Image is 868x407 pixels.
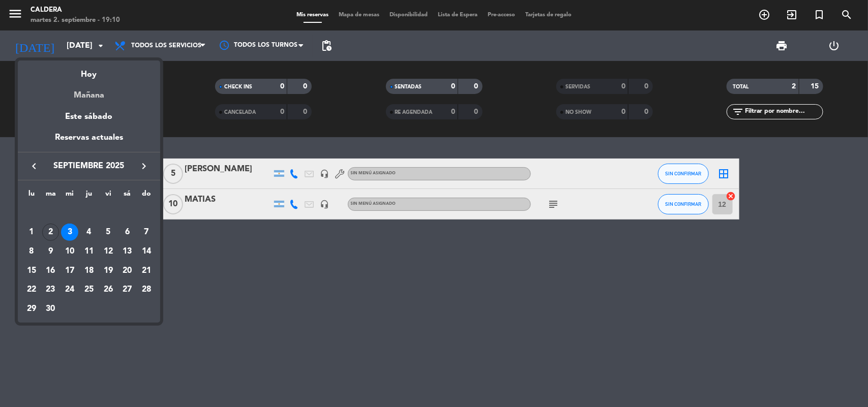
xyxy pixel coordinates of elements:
[23,224,40,241] div: 1
[22,188,41,204] th: lunes
[22,223,41,242] td: 1 de septiembre de 2025
[138,243,155,260] div: 14
[137,223,156,242] td: 7 de septiembre de 2025
[80,262,98,279] div: 18
[80,243,98,260] div: 11
[41,261,61,280] td: 16 de septiembre de 2025
[99,280,118,300] td: 26 de septiembre de 2025
[100,224,117,241] div: 5
[41,299,61,319] td: 30 de septiembre de 2025
[28,160,40,172] i: keyboard_arrow_left
[118,280,137,300] td: 27 de septiembre de 2025
[23,281,40,298] div: 22
[138,160,150,172] i: keyboard_arrow_right
[60,261,79,280] td: 17 de septiembre de 2025
[99,242,118,261] td: 12 de septiembre de 2025
[137,280,156,300] td: 28 de septiembre de 2025
[60,188,79,204] th: miércoles
[137,188,156,204] th: domingo
[43,160,135,173] span: septiembre 2025
[41,242,61,261] td: 9 de septiembre de 2025
[23,300,40,318] div: 29
[42,262,59,279] div: 16
[100,281,117,298] div: 26
[79,261,99,280] td: 18 de septiembre de 2025
[22,261,41,280] td: 15 de septiembre de 2025
[138,262,155,279] div: 21
[100,262,117,279] div: 19
[79,280,99,300] td: 25 de septiembre de 2025
[60,280,79,300] td: 24 de septiembre de 2025
[42,243,59,260] div: 9
[118,224,136,241] div: 6
[42,281,59,298] div: 23
[22,242,41,261] td: 8 de septiembre de 2025
[138,224,155,241] div: 7
[25,160,43,173] button: keyboard_arrow_left
[138,281,155,298] div: 28
[135,160,153,173] button: keyboard_arrow_right
[61,224,78,241] div: 3
[80,224,98,241] div: 4
[118,242,137,261] td: 13 de septiembre de 2025
[42,224,59,241] div: 2
[18,60,160,81] div: Hoy
[61,243,78,260] div: 10
[79,242,99,261] td: 11 de septiembre de 2025
[99,223,118,242] td: 5 de septiembre de 2025
[60,223,79,242] td: 3 de septiembre de 2025
[79,188,99,204] th: jueves
[61,281,78,298] div: 24
[79,223,99,242] td: 4 de septiembre de 2025
[118,261,137,280] td: 20 de septiembre de 2025
[18,103,160,131] div: Este sábado
[118,223,137,242] td: 6 de septiembre de 2025
[18,81,160,102] div: Mañana
[99,261,118,280] td: 19 de septiembre de 2025
[99,188,118,204] th: viernes
[22,299,41,319] td: 29 de septiembre de 2025
[42,300,59,318] div: 30
[61,262,78,279] div: 17
[22,280,41,300] td: 22 de septiembre de 2025
[60,242,79,261] td: 10 de septiembre de 2025
[137,261,156,280] td: 21 de septiembre de 2025
[118,281,136,298] div: 27
[41,280,61,300] td: 23 de septiembre de 2025
[118,262,136,279] div: 20
[22,204,156,223] td: SEP.
[41,223,61,242] td: 2 de septiembre de 2025
[100,243,117,260] div: 12
[137,242,156,261] td: 14 de septiembre de 2025
[23,243,40,260] div: 8
[41,188,61,204] th: martes
[80,281,98,298] div: 25
[118,243,136,260] div: 13
[18,131,160,152] div: Reservas actuales
[23,262,40,279] div: 15
[118,188,137,204] th: sábado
